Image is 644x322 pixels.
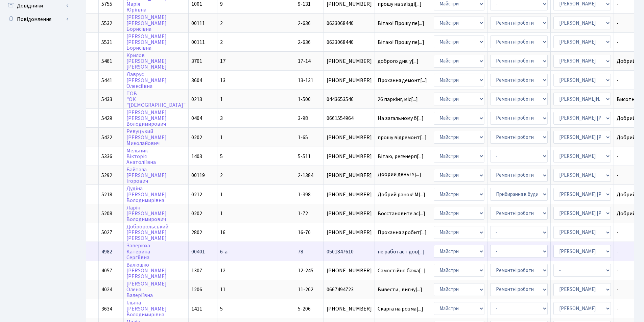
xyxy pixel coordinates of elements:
span: 0212 [191,191,202,198]
span: Самостійно бажа[...] [378,267,426,274]
span: 5-206 [298,305,311,313]
span: 0213 [191,96,202,103]
span: 13-131 [298,77,313,84]
span: 26 паркінг, міс[...] [378,96,418,103]
span: прошу на заїзді[...] [378,0,422,8]
span: 5422 [101,134,112,141]
span: 3701 [191,57,202,65]
span: 2 [220,39,223,46]
a: МельникВікторіяАнатоліївна [126,147,156,166]
span: не работает дов[...] [378,248,425,255]
span: 11 [220,286,225,293]
span: 5218 [101,191,112,198]
span: 5-511 [298,153,311,160]
span: 1-398 [298,191,311,198]
span: 1-500 [298,96,311,103]
span: 5 [220,305,223,313]
span: 9 [220,0,223,8]
a: [PERSON_NAME][PERSON_NAME]Володимирович [126,109,167,128]
span: 5532 [101,20,112,27]
span: 1403 [191,153,202,160]
span: 2-636 [298,39,311,46]
span: Добрий ранок! М[...] [378,191,425,198]
span: 11-202 [298,286,313,293]
span: 12-245 [298,267,313,274]
span: Вітаю! Прошу пе[...] [378,39,424,46]
span: 2802 [191,229,202,236]
span: 1 [220,210,223,217]
span: 13 [220,77,225,84]
span: 00401 [191,248,205,255]
span: 5336 [101,153,112,160]
span: 5531 [101,39,112,46]
span: 5441 [101,77,112,84]
span: 17 [220,57,225,65]
span: 3604 [191,77,202,84]
span: [PHONE_NUMBER] [327,78,372,83]
span: [PHONE_NUMBER] [327,192,372,197]
span: 4057 [101,267,112,274]
span: 1206 [191,286,202,293]
span: 00111 [191,39,205,46]
span: 5433 [101,96,112,103]
a: Дудіна[PERSON_NAME]Володимирівна [126,185,167,204]
span: 00111 [191,20,205,27]
span: 0633068440 [327,40,372,45]
span: [PHONE_NUMBER] [327,268,372,273]
span: 0661554964 [327,116,372,121]
span: 0202 [191,134,202,141]
span: 78 [298,248,303,255]
span: 0202 [191,210,202,217]
span: 1-72 [298,210,308,217]
span: 5755 [101,0,112,8]
span: 5208 [101,210,112,217]
a: Ільїна[PERSON_NAME]Володимирівна [126,299,167,318]
span: Прохання зробит[...] [378,229,427,236]
span: [PHONE_NUMBER] [327,58,372,64]
span: прошу відремонт[...] [378,134,427,141]
span: 3-98 [298,115,308,122]
span: 1411 [191,305,202,313]
span: На загальному б[...] [378,115,424,122]
a: Байтала[PERSON_NAME]Ігорович [126,166,167,185]
span: 17-14 [298,57,311,65]
span: 2-1384 [298,172,313,179]
span: [PHONE_NUMBER] [327,154,372,159]
a: [PERSON_NAME][PERSON_NAME]Борисівна [126,33,167,52]
span: 0633068440 [327,21,372,26]
span: 3634 [101,305,112,313]
span: 0404 [191,115,202,122]
span: 9-131 [298,0,311,8]
span: [PHONE_NUMBER] [327,230,372,235]
span: 16 [220,229,225,236]
span: 0667494723 [327,287,372,292]
span: 0501847610 [327,249,372,254]
span: 5461 [101,57,112,65]
span: 1 [220,134,223,141]
a: [PERSON_NAME]ОленаВалеріївна [126,280,167,299]
span: 2 [220,20,223,27]
span: Вітаю! Прошу пе[...] [378,20,424,27]
span: [PHONE_NUMBER] [327,306,372,312]
span: 12 [220,267,225,274]
span: 2-636 [298,20,311,27]
span: 5292 [101,172,112,179]
a: [PERSON_NAME][PERSON_NAME]Борисівна [126,14,167,33]
span: 1307 [191,267,202,274]
a: Крилов[PERSON_NAME][PERSON_NAME] [126,52,167,71]
span: 16-70 [298,229,311,236]
a: Ларін[PERSON_NAME]Володимирович [126,204,167,223]
span: 1 [220,191,223,198]
span: 6-а [220,248,228,255]
a: ЗаверюхаКатеринаСергіївна [126,242,150,261]
span: Вивести , вигну[...] [378,286,422,293]
span: 3 [220,115,223,122]
a: ТОВ"ОК"[DEMOGRAPHIC_DATA]" [126,90,186,109]
span: 4024 [101,286,112,293]
span: 5429 [101,115,112,122]
a: Добровольський[PERSON_NAME][PERSON_NAME] [126,223,168,242]
span: [PHONE_NUMBER] [327,135,372,140]
span: 0443653546 [327,97,372,102]
a: Лаврус[PERSON_NAME]Олексіївна [126,71,167,90]
span: 5 [220,153,223,160]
